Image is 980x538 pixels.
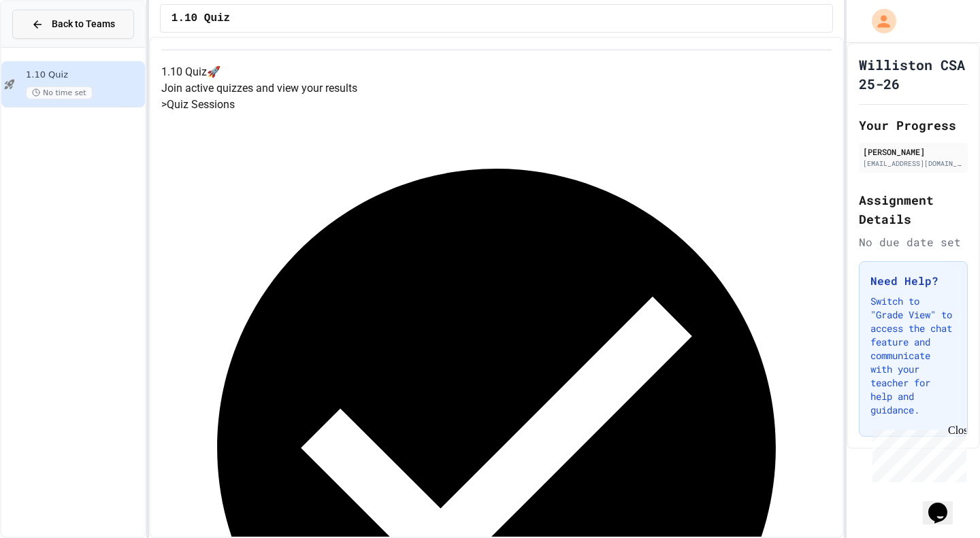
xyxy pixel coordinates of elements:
button: Back to Teams [12,10,134,39]
p: Join active quizzes and view your results [161,80,832,97]
h4: 1.10 Quiz 🚀 [161,64,832,80]
div: No due date set [859,234,968,250]
span: 1.10 Quiz [26,69,142,81]
span: No time set [26,86,93,99]
div: [PERSON_NAME] [863,146,964,158]
div: My Account [857,5,900,37]
p: Switch to "Grade View" to access the chat feature and communicate with your teacher for help and ... [870,295,956,417]
iframe: chat widget [867,424,966,482]
span: Back to Teams [52,17,115,31]
h5: > Quiz Sessions [161,97,832,113]
div: Chat with us now!Close [5,5,94,86]
h2: Your Progress [859,116,968,135]
h3: Need Help? [870,273,956,289]
h2: Assignment Details [859,190,968,229]
div: [EMAIL_ADDRESS][DOMAIN_NAME] [863,158,964,169]
span: 1.10 Quiz [171,10,230,27]
h1: Williston CSA 25-26 [859,55,968,93]
iframe: chat widget [923,484,966,524]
